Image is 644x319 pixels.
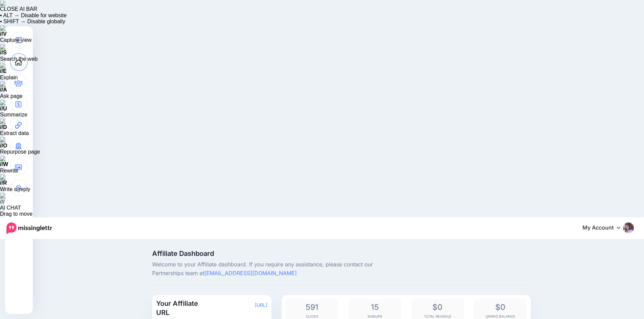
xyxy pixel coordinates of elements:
img: Missinglettr [6,222,52,234]
h3: Your Affiliate URL [156,299,212,317]
a: [EMAIL_ADDRESS][DOMAIN_NAME] [204,270,297,276]
span: $0 [477,302,523,312]
a: [URL] [255,302,267,308]
p: Welcome to your Affiliate dashboard. If you require any assistance, please contact our Partnershi... [152,260,401,278]
span: Affiliate Dashboard [152,250,401,257]
span: $0 [415,302,461,312]
span: 591 [289,302,335,312]
a: My Account [576,220,634,236]
span: 15 [352,302,398,312]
